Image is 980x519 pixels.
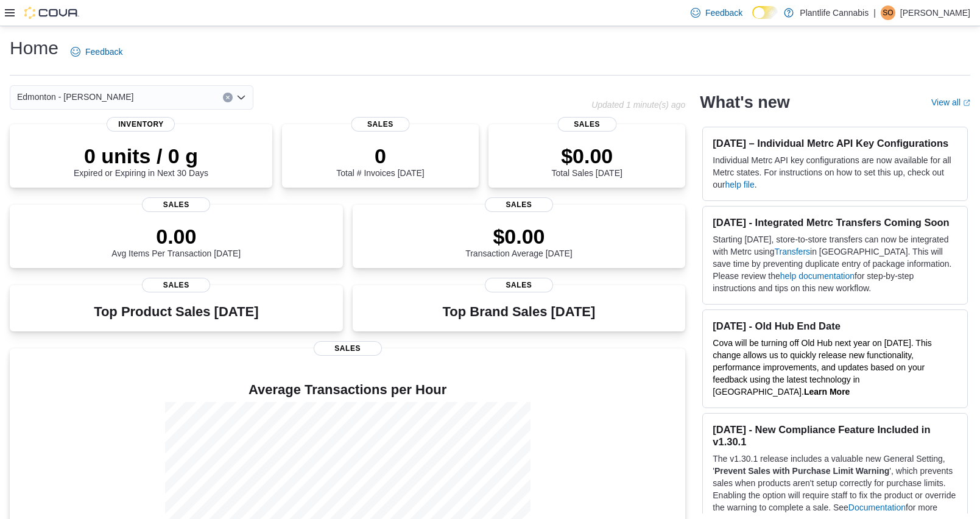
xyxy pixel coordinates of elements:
p: Individual Metrc API key configurations are now available for all Metrc states. For instructions ... [713,154,957,191]
p: Starting [DATE], store-to-store transfers can now be integrated with Metrc using in [GEOGRAPHIC_D... [713,233,957,294]
h1: Home [10,36,58,60]
strong: Prevent Sales with Purchase Limit Warning [714,466,889,476]
span: Feedback [705,7,742,19]
h3: [DATE] – Individual Metrc API Key Configurations [713,137,957,149]
span: Edmonton - [PERSON_NAME] [17,90,133,104]
button: Clear input [223,93,233,102]
span: Sales [557,117,616,132]
p: $0.00 [551,144,622,168]
span: Sales [485,197,553,212]
a: help file [725,180,755,189]
a: Learn More [804,387,850,397]
h3: [DATE] - New Compliance Feature Included in v1.30.1 [713,423,957,448]
h3: [DATE] - Old Hub End Date [713,320,957,332]
a: help documentation [780,271,855,281]
span: Sales [314,341,382,356]
span: Feedback [85,46,122,58]
p: | [873,5,876,20]
img: Cova [24,7,79,19]
h3: Top Brand Sales [DATE] [443,305,596,319]
h4: Average Transactions per Hour [19,383,675,397]
p: 0.00 [111,224,241,249]
p: 0 units / 0 g [74,144,208,168]
a: View allExternal link [931,97,970,107]
span: Inventory [107,117,175,132]
p: $0.00 [465,224,573,249]
span: SO [883,5,893,20]
input: Dark Mode [752,6,778,19]
button: Open list of options [236,93,246,102]
div: Avg Items Per Transaction [DATE] [111,224,241,258]
h3: Top Product Sales [DATE] [94,305,258,319]
p: [PERSON_NAME] [900,5,970,20]
div: Shaylene Orbeck [881,5,895,20]
div: Total # Invoices [DATE] [336,144,424,178]
div: Transaction Average [DATE] [465,224,573,258]
div: Expired or Expiring in Next 30 Days [74,144,208,178]
a: Feedback [66,40,127,64]
span: Sales [351,117,410,132]
a: Documentation [848,503,906,512]
span: Cova will be turning off Old Hub next year on [DATE]. This change allows us to quickly release ne... [713,338,932,397]
svg: External link [963,99,970,107]
a: Transfers [774,247,810,256]
a: Feedback [686,1,747,25]
span: Sales [485,278,553,292]
p: Updated 1 minute(s) ago [591,100,685,110]
span: Sales [142,197,210,212]
div: Total Sales [DATE] [551,144,622,178]
span: Sales [142,278,210,292]
h2: What's new [700,93,789,112]
p: Plantlife Cannabis [800,5,869,20]
h3: [DATE] - Integrated Metrc Transfers Coming Soon [713,216,957,228]
p: 0 [336,144,424,168]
